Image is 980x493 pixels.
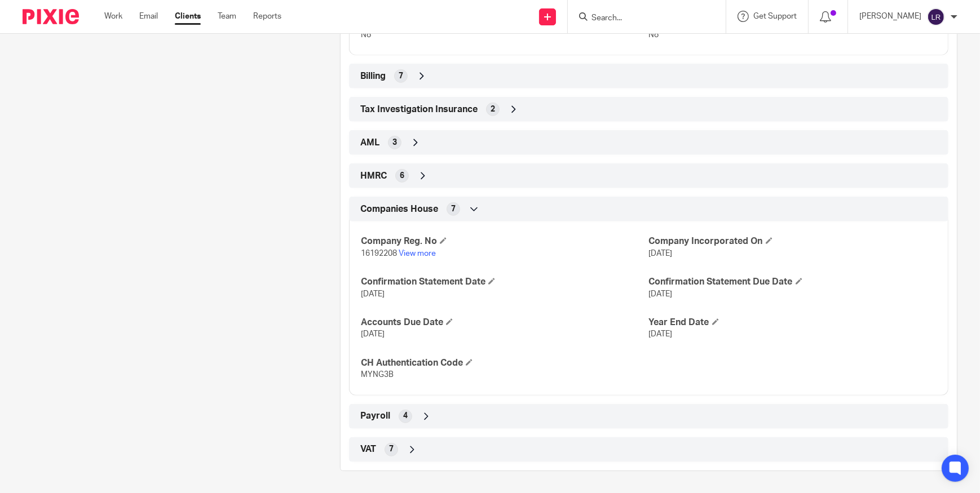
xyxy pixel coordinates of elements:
span: 4 [403,410,408,421]
h4: Company Reg. No [361,236,648,247]
a: Team [218,11,236,22]
span: Get Support [753,12,797,20]
span: Tax Investigation Insurance [360,104,478,116]
h4: Company Incorporated On [649,236,937,247]
span: No [361,31,371,39]
img: Pixie [23,9,79,24]
span: 3 [392,137,397,148]
p: [PERSON_NAME] [859,11,921,22]
span: AML [360,137,379,149]
h4: Confirmation Statement Date [361,276,648,288]
span: Companies House [360,203,438,215]
span: 6 [400,170,404,181]
img: svg%3E [927,8,945,26]
h4: Confirmation Statement Due Date [649,276,937,288]
a: Clients [175,11,201,22]
span: [DATE] [649,290,673,298]
span: 7 [451,203,456,215]
a: View more [399,250,436,257]
h4: CH Authentication Code [361,357,648,369]
span: 16192208 [361,250,397,257]
span: [DATE] [361,330,385,338]
span: No [649,31,659,39]
a: Work [104,11,122,22]
span: 2 [491,104,495,115]
input: Search [590,14,692,24]
span: [DATE] [649,250,673,257]
span: Billing [360,70,386,82]
span: Payroll [360,410,390,422]
a: Email [139,11,158,22]
span: HMRC [360,170,387,182]
span: 7 [399,70,403,82]
span: [DATE] [649,330,673,338]
span: [DATE] [361,290,385,298]
span: MYNG3B [361,371,394,379]
h4: Year End Date [649,317,937,328]
h4: Accounts Due Date [361,317,648,328]
span: VAT [360,443,376,455]
span: 7 [389,443,394,455]
a: Reports [253,11,281,22]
